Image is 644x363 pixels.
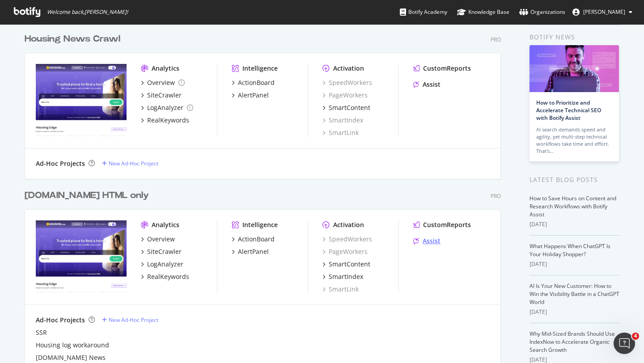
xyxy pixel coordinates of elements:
a: LogAnalyzer [141,103,193,112]
div: Integrating Akamai Log Data [13,169,166,186]
div: Configuring Push to Bing [13,202,166,219]
img: Profile image for Rémi [96,14,114,32]
div: Knowledge Base [457,8,509,17]
div: SiteCrawler [147,247,182,256]
div: [DATE] [530,220,619,228]
img: www.Housing.com [36,220,127,293]
a: How to Save Hours on Content and Research Workflows with Botify Assist [530,194,616,218]
div: [DATE] [530,308,619,316]
div: RealKeywords [147,116,189,125]
a: Overview [141,235,175,244]
button: [PERSON_NAME] [565,5,640,19]
div: AI Agent and team can help [18,122,150,131]
div: [DOMAIN_NAME] HTML only [25,189,149,202]
span: Welcome back, [PERSON_NAME] ! [47,8,128,16]
a: Housing News Crawl [25,33,124,46]
iframe: Intercom live chat [614,333,635,354]
span: 4 [632,333,639,340]
div: Organizations [519,8,565,17]
a: RealKeywords [141,272,189,281]
div: SmartIndex [329,272,363,281]
img: Profile image for Jessica [130,14,148,32]
div: CustomReports [423,220,471,229]
div: Ad-Hoc Projects [36,159,85,168]
a: How to Prioritize and Accelerate Technical SEO with Botify Assist [536,99,601,122]
div: New Ad-Hoc Project [109,160,158,167]
button: Help [119,279,179,315]
a: Overview [141,78,185,87]
span: Messages [74,301,105,308]
span: Help [142,301,156,308]
div: Managing AlertPanel Settings [18,189,150,198]
img: How to Prioritize and Accelerate Technical SEO with Botify Assist [530,45,619,92]
img: logo [18,17,60,31]
div: New Ad-Hoc Project [109,316,158,324]
a: AI Is Your New Customer: How to Win the Visibility Battle in a ChatGPT World [530,282,619,306]
a: RealKeywords [141,116,189,125]
a: SmartIndex [322,116,363,125]
div: ActionBoard [238,78,275,87]
div: SiteCrawler [147,91,182,100]
div: AlertPanel [238,247,269,256]
button: Messages [59,279,119,315]
a: LogAnalyzer [141,260,183,269]
span: Search for help [18,152,72,161]
div: SmartContent [329,103,370,112]
a: SSR [36,328,47,337]
a: PageWorkers [322,91,368,100]
a: Why Mid-Sized Brands Should Use IndexNow to Accelerate Organic Search Growth [530,330,615,354]
div: Managing AlertPanel Settings [13,186,166,202]
div: Activation [333,64,364,73]
a: SiteCrawler [141,247,182,256]
a: [DOMAIN_NAME] HTML only [25,189,153,202]
a: ActionBoard [232,78,275,87]
a: SpeedWorkers [322,78,372,87]
a: SiteCrawler [141,91,182,100]
span: Nikhil Pipal [583,8,625,16]
a: SpeedWorkers [322,235,372,244]
div: SmartContent [329,260,370,269]
div: Configuring Push to Bing [18,206,150,215]
div: AlertPanel [238,91,269,100]
a: SmartContent [322,260,370,269]
a: AlertPanel [232,247,269,256]
div: Ad-Hoc Projects [36,316,85,325]
div: LogAnalyzer [147,260,183,269]
div: Analytics [152,220,179,229]
a: New Ad-Hoc Project [102,316,158,324]
a: CustomReports [413,64,471,73]
div: Comparing Botify Crawled URLs to Sitemaps [18,222,150,241]
a: AlertPanel [232,91,269,100]
a: SmartLink [322,285,359,294]
div: ActionBoard [238,235,275,244]
div: [DOMAIN_NAME] News [36,353,106,362]
div: Botify news [530,32,619,42]
div: Overview [147,78,175,87]
h2: Education [18,261,161,270]
p: How can we help? [18,79,161,94]
div: Close [154,14,170,30]
img: Housing News Crawl [36,64,127,136]
a: Assist [413,80,441,89]
div: Intelligence [242,64,278,73]
a: PageWorkers [322,247,368,256]
a: Housing log workaround [36,341,109,350]
a: New Ad-Hoc Project [102,160,158,167]
a: SmartLink [322,128,359,137]
div: Ask a question [18,113,150,122]
div: Intelligence [242,220,278,229]
div: Housing News Crawl [25,33,120,46]
div: Overview [147,235,175,244]
button: Search for help [13,148,166,165]
div: Assist [423,236,441,245]
div: Botify Academy [400,8,447,17]
div: Comparing Botify Crawled URLs to Sitemaps [13,219,166,245]
div: Pro [491,192,501,200]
